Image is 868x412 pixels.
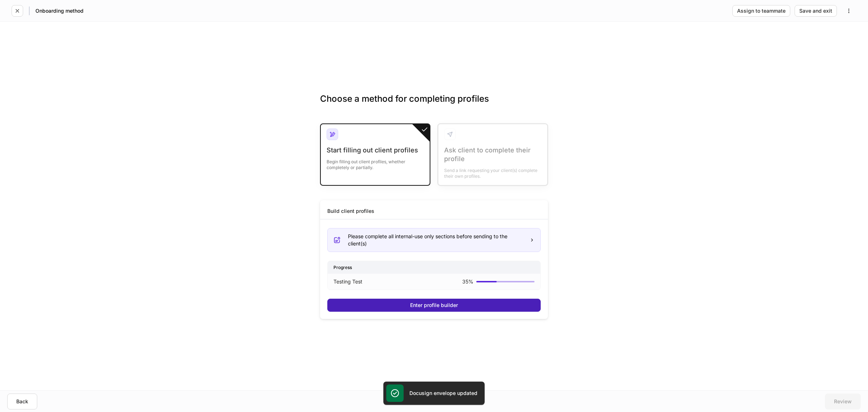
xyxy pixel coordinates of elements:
[327,146,424,155] div: Start filling out client profiles
[737,8,786,13] div: Assign to teammate
[327,299,541,312] button: Enter profile builder
[410,303,458,308] div: Enter profile builder
[35,7,84,14] h5: Onboarding method
[7,394,37,409] button: Back
[462,278,473,285] p: 35 %
[327,207,374,215] div: Build client profiles
[16,399,28,404] div: Back
[327,155,424,171] div: Begin filling out client profiles, whether completely or partially.
[320,93,548,116] h3: Choose a method for completing profiles
[348,233,524,247] div: Please complete all internal-use only sections before sending to the client(s)
[799,8,832,13] div: Save and exit
[732,5,790,17] button: Assign to teammate
[409,390,477,397] h5: Docusign envelope updated
[333,278,362,285] p: Testing Test
[795,5,837,17] button: Save and exit
[328,261,540,274] div: Progress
